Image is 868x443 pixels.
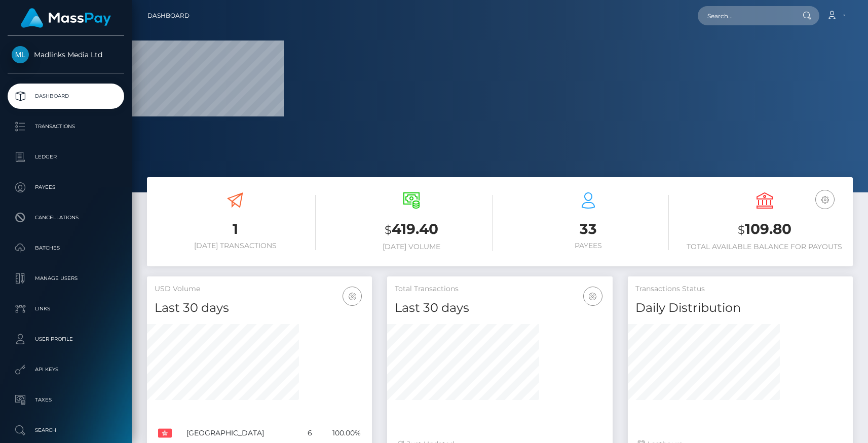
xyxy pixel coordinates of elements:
[508,241,669,250] h6: Payees
[8,50,124,59] span: Madlinks Media Ltd
[155,284,364,294] h5: USD Volume
[8,205,124,230] a: Cancellations
[635,284,845,294] h5: Transactions Status
[155,219,316,239] h3: 1
[698,6,793,25] input: Search...
[8,175,124,200] a: Payees
[12,392,120,408] p: Taxes
[395,299,605,317] h4: Last 30 days
[155,299,364,317] h4: Last 30 days
[12,210,120,225] p: Cancellations
[8,327,124,352] a: User Profile
[21,8,111,28] img: MassPay Logo
[331,219,492,240] h3: 419.40
[8,357,124,382] a: API Keys
[12,119,120,134] p: Transactions
[684,243,845,251] h6: Total Available Balance for Payouts
[508,219,669,239] h3: 33
[385,223,392,237] small: $
[12,301,120,316] p: Links
[147,5,190,26] a: Dashboard
[12,423,120,438] p: Search
[12,271,120,286] p: Manage Users
[8,235,124,261] a: Batches
[8,296,124,321] a: Links
[684,219,845,240] h3: 109.80
[12,362,120,377] p: API Keys
[8,266,124,291] a: Manage Users
[158,426,172,440] img: HK.png
[12,149,120,165] p: Ledger
[12,46,29,63] img: Madlinks Media Ltd
[12,332,120,347] p: User Profile
[395,284,605,294] h5: Total Transactions
[8,114,124,139] a: Transactions
[12,89,120,104] p: Dashboard
[738,223,745,237] small: $
[635,299,845,317] h4: Daily Distribution
[12,240,120,256] p: Batches
[8,387,124,413] a: Taxes
[12,180,120,195] p: Payees
[8,144,124,170] a: Ledger
[155,241,316,250] h6: [DATE] Transactions
[8,418,124,443] a: Search
[8,84,124,109] a: Dashboard
[331,243,492,251] h6: [DATE] Volume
